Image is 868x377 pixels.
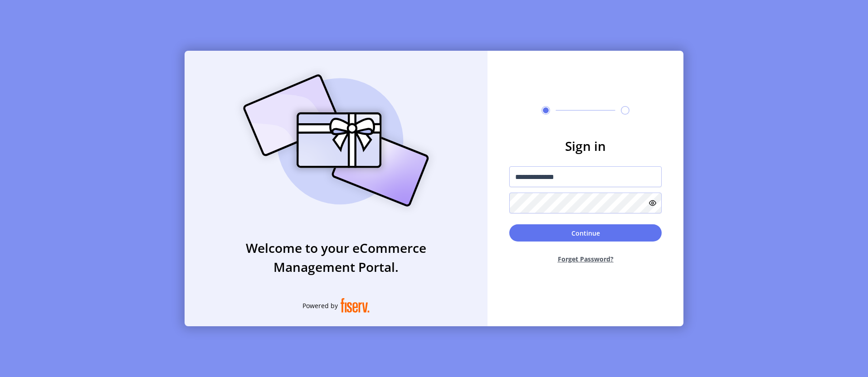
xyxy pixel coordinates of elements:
[302,301,338,310] span: Powered by
[509,224,662,242] button: Continue
[509,247,662,271] button: Forget Password?
[185,238,488,276] h3: Welcome to your eCommerce Management Portal.
[229,64,443,217] img: card_Illustration.svg
[509,136,662,155] h3: Sign in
